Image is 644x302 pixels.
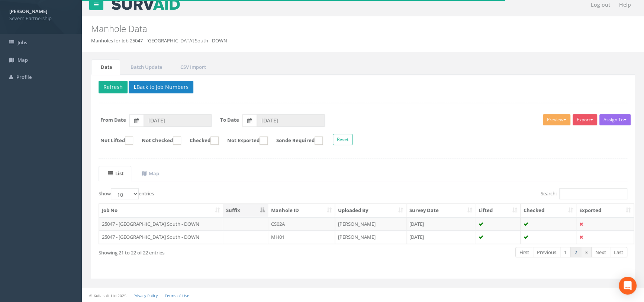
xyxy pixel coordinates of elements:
input: To Date [257,114,325,127]
a: Map [132,166,167,181]
a: First [515,247,533,258]
input: From Date [144,114,212,127]
a: Last [610,247,627,258]
th: Suffix: activate to sort column descending [223,204,268,217]
a: Batch Update [121,60,170,75]
th: Exported: activate to sort column ascending [576,204,634,217]
a: Next [591,247,610,258]
button: Refresh [99,81,128,93]
th: Job No: activate to sort column ascending [99,204,223,217]
td: 25047 - [GEOGRAPHIC_DATA] South - DOWN [99,230,223,244]
th: Uploaded By: activate to sort column ascending [335,204,406,217]
a: Previous [533,247,560,258]
a: 3 [581,247,592,258]
th: Checked: activate to sort column ascending [521,204,576,217]
a: List [99,166,131,181]
label: From Date [100,116,126,123]
uib-tab-heading: Map [142,170,159,177]
li: Manholes for Job 25047 - [GEOGRAPHIC_DATA] South - DOWN [91,37,227,44]
td: [DATE] [406,230,476,244]
label: To Date [220,116,239,123]
button: Export [573,114,597,125]
label: Show entries [99,188,154,199]
strong: [PERSON_NAME] [9,8,47,15]
div: Showing 21 to 22 of 22 entries [99,246,312,256]
div: Open Intercom Messenger [619,277,637,295]
td: MH01 [268,230,335,244]
label: Search: [541,188,627,199]
a: Terms of Use [165,293,189,298]
th: Survey Date: activate to sort column ascending [406,204,476,217]
button: Back to Job Numbers [129,81,193,93]
td: 25047 - [GEOGRAPHIC_DATA] South - DOWN [99,217,223,231]
label: Checked [182,136,219,145]
span: Jobs [17,39,27,46]
label: Sonde Required [269,136,323,145]
span: Severn Partnership [9,15,73,22]
td: [PERSON_NAME] [335,230,406,244]
a: 2 [570,247,581,258]
td: [DATE] [406,217,476,231]
button: Assign To [599,114,631,125]
uib-tab-heading: List [108,170,123,177]
a: Data [91,60,120,75]
label: Not Lifted [93,136,133,145]
a: 1 [560,247,571,258]
small: © Kullasoft Ltd 2025 [89,293,126,298]
a: CSV Import [171,60,214,75]
label: Not Checked [134,136,181,145]
button: Preview [543,114,570,125]
a: [PERSON_NAME] Severn Partnership [9,6,73,22]
th: Lifted: activate to sort column ascending [475,204,521,217]
a: Privacy Policy [133,293,158,298]
th: Manhole ID: activate to sort column ascending [268,204,335,217]
select: Showentries [111,188,139,199]
label: Not Exported [220,136,268,145]
input: Search: [559,188,627,199]
button: Reset [333,134,352,145]
td: CS02A [268,217,335,231]
h2: Manhole Data [91,24,542,33]
td: [PERSON_NAME] [335,217,406,231]
span: Profile [16,74,32,80]
span: Map [17,57,28,63]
